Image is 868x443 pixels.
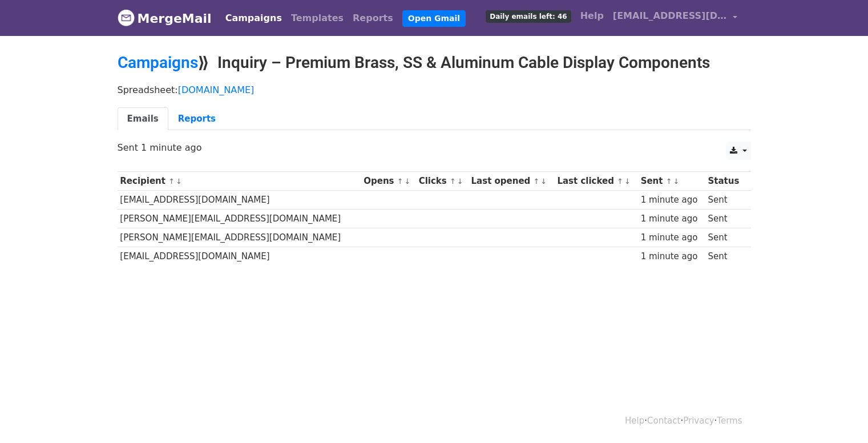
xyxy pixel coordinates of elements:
a: Help [625,416,644,426]
a: [DOMAIN_NAME] [178,84,255,95]
a: Terms [717,416,742,426]
a: ↑ [666,177,672,186]
th: Recipient [118,172,361,191]
a: Emails [118,107,168,131]
a: ↓ [404,177,410,186]
span: Daily emails left: 46 [486,10,571,23]
a: ↑ [450,177,456,186]
td: Sent [705,247,745,266]
th: Status [705,172,745,191]
p: Sent 1 minute ago [118,142,751,154]
div: 1 minute ago [641,212,703,225]
a: Help [576,5,608,27]
td: Sent [705,210,745,228]
div: 1 minute ago [641,194,703,207]
th: Last clicked [555,172,638,191]
div: 1 minute ago [641,250,703,263]
img: MergeMail logo [118,9,135,26]
a: Daily emails left: 46 [481,5,575,27]
a: ↓ [673,177,679,186]
td: [PERSON_NAME][EMAIL_ADDRESS][DOMAIN_NAME] [118,210,361,228]
a: ↑ [617,177,623,186]
a: Contact [647,416,680,426]
th: Sent [638,172,705,191]
a: Privacy [683,416,714,426]
td: Sent [705,191,745,210]
a: ↑ [397,177,403,186]
a: MergeMail [118,6,212,30]
a: Open Gmail [402,10,466,27]
iframe: Chat Widget [811,388,868,443]
a: Reports [348,7,398,30]
td: [EMAIL_ADDRESS][DOMAIN_NAME] [118,191,361,210]
a: ↑ [168,177,175,186]
a: ↓ [176,177,182,186]
span: [EMAIL_ADDRESS][DOMAIN_NAME] [613,9,727,23]
th: Last opened [469,172,555,191]
a: [EMAIL_ADDRESS][DOMAIN_NAME] [608,5,742,31]
p: Spreadsheet: [118,84,751,96]
td: Sent [705,228,745,247]
th: Clicks [416,172,469,191]
th: Opens [361,172,415,191]
a: Campaigns [118,53,198,72]
td: [EMAIL_ADDRESS][DOMAIN_NAME] [118,247,361,266]
div: 1 minute ago [641,231,703,244]
a: Templates [286,7,348,30]
a: Campaigns [221,7,286,30]
a: ↓ [624,177,631,186]
a: Reports [168,107,225,131]
a: ↑ [534,177,540,186]
td: [PERSON_NAME][EMAIL_ADDRESS][DOMAIN_NAME] [118,228,361,247]
a: ↓ [457,177,463,186]
h2: ⟫ Inquiry – Premium Brass, SS & Aluminum Cable Display Components [118,53,751,73]
a: ↓ [540,177,547,186]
